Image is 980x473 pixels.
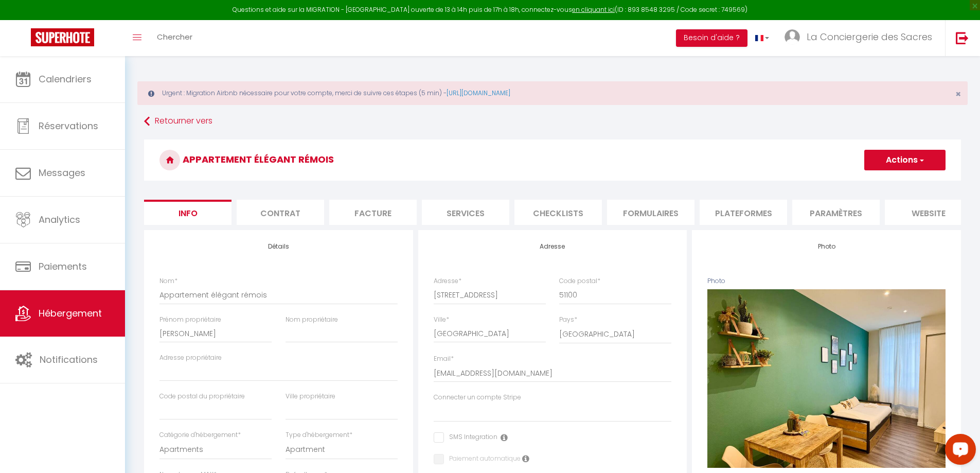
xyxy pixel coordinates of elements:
label: Nom [159,276,177,286]
button: Actions [864,150,946,170]
label: Connecter un compte Stripe [434,393,521,402]
li: Paramètres [792,200,880,225]
li: Checklists [514,200,602,225]
label: Photo [707,276,725,286]
h4: Détails [159,243,398,250]
span: Notifications [40,353,98,366]
label: Nom propriétaire [286,315,338,325]
span: Réservations [39,119,98,132]
span: Messages [39,166,85,179]
button: Supprimer [802,371,851,387]
li: Formulaires [607,200,694,225]
label: Ville propriétaire [286,392,335,401]
label: Code postal [559,276,600,286]
img: Super Booking [31,28,94,46]
span: Hébergement [39,307,102,320]
li: Plateformes [700,200,787,225]
span: × [955,87,961,100]
a: ... La Conciergerie des Sacres [777,20,945,56]
img: logout [956,31,969,44]
label: Email [434,354,454,364]
h4: Adresse [434,243,672,250]
iframe: LiveChat chat widget [937,430,980,473]
label: Type d'hébergement [286,430,352,440]
label: Catégorie d'hébergement [159,430,241,440]
span: Paiements [39,260,87,273]
h3: Appartement élégant rémois [144,139,961,181]
li: Info [144,200,231,225]
button: Besoin d'aide ? [676,29,747,47]
span: Analytics [39,213,80,226]
span: Calendriers [39,73,92,85]
label: Adresse propriétaire [159,353,222,363]
a: [URL][DOMAIN_NAME] [447,89,510,97]
a: en cliquant ici [572,5,615,14]
label: Prénom propriétaire [159,315,221,325]
li: Contrat [237,200,324,225]
label: Pays [559,315,577,325]
span: La Conciergerie des Sacres [807,30,932,43]
label: Ville [434,315,449,325]
span: Chercher [157,31,192,42]
a: Chercher [149,20,200,56]
li: Facture [329,200,417,225]
label: Code postal du propriétaire [159,392,245,401]
img: ... [785,29,800,45]
label: Paiement automatique [444,454,521,465]
button: Close [955,90,961,99]
h4: Photo [707,243,946,250]
label: Adresse [434,276,461,286]
a: Retourner vers [144,112,961,131]
div: Urgent : Migration Airbnb nécessaire pour votre compte, merci de suivre ces étapes (5 min) - [137,81,968,105]
li: website [885,200,972,225]
li: Services [422,200,509,225]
